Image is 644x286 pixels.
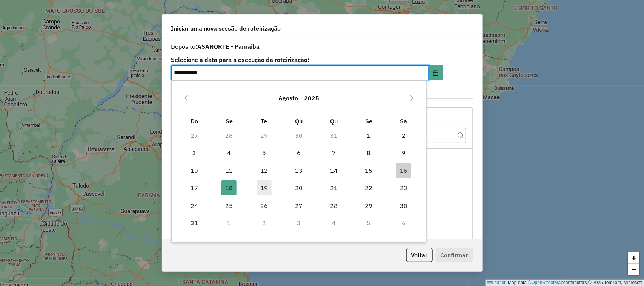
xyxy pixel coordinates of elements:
[171,24,281,33] span: Iniciar uma nova sessão de roteirização
[361,198,376,213] span: 29
[386,214,421,232] td: 6
[221,163,237,178] span: 11
[326,180,341,195] span: 21
[281,127,317,144] td: 30
[486,280,644,286] div: Map data © contributors,© 2025 TomTom, Microsoft
[281,197,317,214] td: 27
[386,197,421,214] td: 30
[171,42,473,51] div: Depósito:
[187,215,202,231] span: 31
[326,145,341,160] span: 7
[177,179,212,197] td: 17
[221,180,237,195] span: 18
[429,65,443,80] button: Choose Date
[317,197,352,214] td: 28
[317,214,352,232] td: 4
[247,179,282,197] td: 19
[257,145,272,160] span: 5
[257,163,272,178] span: 12
[180,92,192,104] button: Previous Month
[247,197,282,214] td: 26
[351,197,386,214] td: 29
[177,144,212,161] td: 3
[400,117,407,125] span: Sa
[351,214,386,232] td: 5
[212,179,247,197] td: 18
[191,117,198,125] span: Do
[171,80,427,242] div: Choose Date
[187,198,202,213] span: 24
[317,162,352,179] td: 14
[247,144,282,161] td: 5
[171,55,443,64] label: Selecione a data para a execução da roteirização:
[396,180,411,195] span: 23
[295,117,303,125] span: Qu
[301,89,322,107] button: Choose Year
[406,248,433,262] button: Voltar
[632,253,636,263] span: +
[361,128,376,143] span: 1
[257,180,272,195] span: 19
[226,117,233,125] span: Se
[187,163,202,178] span: 10
[406,92,418,104] button: Next Month
[177,197,212,214] td: 24
[212,197,247,214] td: 25
[326,163,341,178] span: 14
[365,117,372,125] span: Se
[177,214,212,232] td: 31
[275,89,301,107] button: Choose Month
[291,180,306,195] span: 20
[351,127,386,144] td: 1
[281,144,317,161] td: 6
[281,162,317,179] td: 13
[261,117,267,125] span: Te
[532,280,564,285] a: OpenStreetMap
[317,127,352,144] td: 31
[317,144,352,161] td: 7
[187,180,202,195] span: 17
[281,214,317,232] td: 3
[386,162,421,179] td: 16
[317,179,352,197] td: 21
[212,214,247,232] td: 1
[326,198,341,213] span: 28
[177,162,212,179] td: 10
[386,127,421,144] td: 2
[361,180,376,195] span: 22
[257,198,272,213] span: 26
[351,179,386,197] td: 22
[281,179,317,197] td: 20
[221,198,237,213] span: 25
[291,198,306,213] span: 27
[507,280,508,285] span: |
[396,163,411,178] span: 16
[632,264,636,274] span: −
[351,162,386,179] td: 15
[247,127,282,144] td: 29
[487,280,506,285] a: Leaflet
[291,145,306,160] span: 6
[396,198,411,213] span: 30
[396,145,411,160] span: 9
[396,128,411,143] span: 2
[247,214,282,232] td: 2
[628,264,639,275] a: Zoom out
[247,162,282,179] td: 12
[212,127,247,144] td: 28
[221,145,237,160] span: 4
[386,144,421,161] td: 9
[177,127,212,144] td: 27
[212,144,247,161] td: 4
[198,43,260,50] strong: ASANORTE - Parnaiba
[361,145,376,160] span: 8
[361,163,376,178] span: 15
[212,162,247,179] td: 11
[628,252,639,264] a: Zoom in
[291,163,306,178] span: 13
[330,117,338,125] span: Qu
[351,144,386,161] td: 8
[386,179,421,197] td: 23
[187,145,202,160] span: 3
